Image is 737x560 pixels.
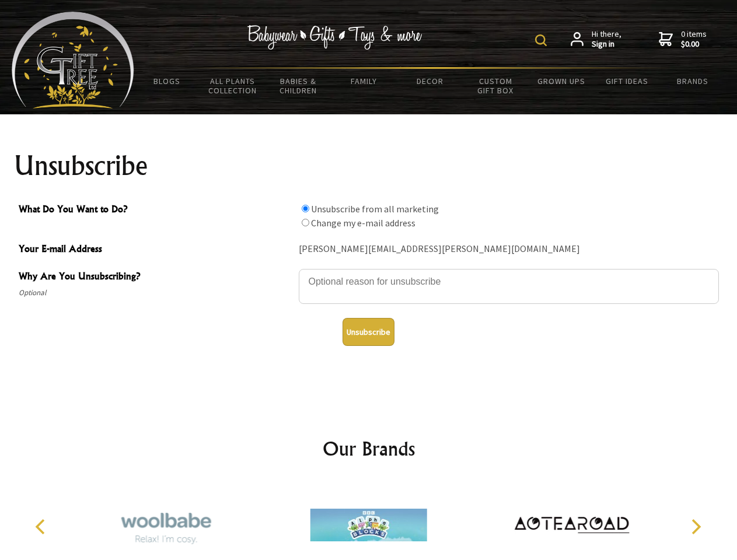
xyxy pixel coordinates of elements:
[463,69,529,103] a: Custom Gift Box
[659,29,707,50] a: 0 items$0.00
[299,240,719,258] div: [PERSON_NAME][EMAIL_ADDRESS][PERSON_NAME][DOMAIN_NAME]
[247,25,422,50] img: Babywear - Gifts - Toys & more
[681,39,707,50] strong: $0.00
[19,242,293,258] span: Your E-mail Address
[134,69,200,93] a: BLOGS
[594,69,660,93] a: Gift Ideas
[592,39,621,50] strong: Sign in
[19,269,293,286] span: Why Are You Unsubscribing?
[14,152,724,180] h1: Unsubscribe
[266,69,331,103] a: Babies & Children
[29,514,55,540] button: Previous
[311,217,415,229] label: Change my e-mail address
[331,69,397,93] a: Family
[528,69,594,93] a: Grown Ups
[311,203,439,215] label: Unsubscribe from all marketing
[302,219,309,226] input: What Do You Want to Do?
[302,205,309,212] input: What Do You Want to Do?
[19,286,293,300] span: Optional
[681,29,707,50] span: 0 items
[592,29,621,50] span: Hi there,
[397,69,463,93] a: Decor
[683,514,708,540] button: Next
[23,435,714,463] h2: Our Brands
[12,12,134,108] img: Babyware - Gifts - Toys and more...
[660,69,726,93] a: Brands
[299,269,719,304] textarea: Why Are You Unsubscribing?
[200,69,266,103] a: All Plants Collection
[343,318,394,346] button: Unsubscribe
[19,202,293,219] span: What Do You Want to Do?
[535,34,547,46] img: product search
[571,29,621,50] a: Hi there,Sign in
